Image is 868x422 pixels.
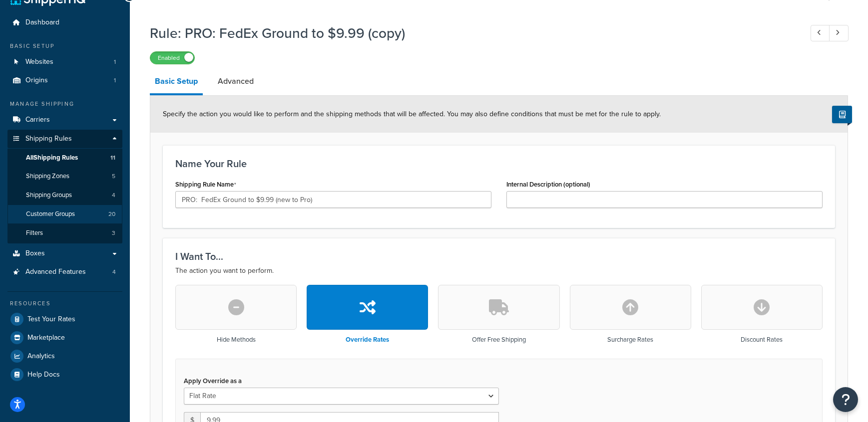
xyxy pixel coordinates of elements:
span: Boxes [25,249,45,258]
li: Shipping Rules [7,130,122,243]
li: Origins [7,71,122,90]
a: Help Docs [7,366,122,384]
span: 4 [112,191,115,200]
span: Shipping Rules [25,135,72,143]
span: All Shipping Rules [26,154,78,162]
span: Marketplace [27,334,65,342]
label: Internal Description (optional) [506,181,590,188]
h3: Offer Free Shipping [472,336,526,343]
a: Test Your Rates [7,310,122,328]
button: Open Resource Center [833,387,858,412]
a: Next Record [829,25,849,41]
label: Apply Override as a [184,377,242,385]
li: Customer Groups [7,205,122,223]
a: Basic Setup [150,69,203,95]
span: Specify the action you would like to perform and the shipping methods that will be affected. You ... [163,109,661,119]
h1: Rule: PRO: FedEx Ground to $9.99 (copy) [150,23,792,43]
span: 1 [114,76,116,85]
h3: Override Rates [346,336,389,343]
a: Advanced [213,69,259,93]
span: 3 [112,229,115,237]
h3: I Want To... [175,251,823,262]
a: Origins1 [7,71,122,90]
span: Customer Groups [26,210,75,218]
li: Shipping Zones [7,167,122,186]
a: Advanced Features4 [7,263,122,281]
span: 11 [110,154,115,162]
span: 4 [112,268,116,276]
a: Carriers [7,111,122,129]
a: Previous Record [811,25,830,41]
span: Analytics [27,352,55,361]
span: 5 [112,172,115,181]
label: Enabled [150,52,194,64]
span: Shipping Groups [26,191,72,200]
a: Shipping Rules [7,130,122,148]
span: 1 [114,58,116,66]
a: Dashboard [7,13,122,32]
li: Filters [7,224,122,242]
span: Advanced Features [25,268,86,276]
li: Websites [7,53,122,71]
div: Basic Setup [7,42,122,50]
a: AllShipping Rules11 [7,149,122,167]
a: Filters3 [7,224,122,242]
span: Test Your Rates [27,315,75,324]
a: Websites1 [7,53,122,71]
span: Dashboard [25,18,59,27]
label: Shipping Rule Name [175,181,236,189]
a: Marketplace [7,329,122,347]
span: 20 [108,210,115,218]
li: Shipping Groups [7,186,122,205]
a: Customer Groups20 [7,205,122,223]
p: The action you want to perform. [175,265,823,277]
span: Origins [25,76,48,85]
button: Show Help Docs [832,106,852,123]
div: Resources [7,299,122,308]
h3: Discount Rates [741,336,783,343]
span: Carriers [25,116,50,124]
a: Boxes [7,244,122,263]
span: Filters [26,229,43,237]
h3: Hide Methods [217,336,256,343]
div: Manage Shipping [7,100,122,108]
a: Shipping Zones5 [7,167,122,186]
span: Help Docs [27,371,60,379]
span: Shipping Zones [26,172,69,181]
li: Advanced Features [7,263,122,281]
span: Websites [25,58,53,66]
a: Shipping Groups4 [7,186,122,205]
h3: Name Your Rule [175,158,823,169]
a: Analytics [7,347,122,365]
h3: Surcharge Rates [607,336,653,343]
